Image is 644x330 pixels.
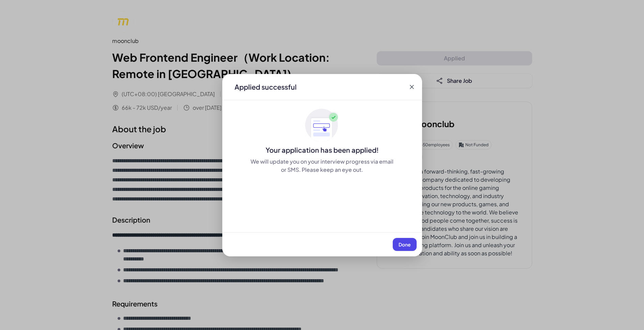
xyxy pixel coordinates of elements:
[222,145,422,155] div: Your application has been applied!
[250,157,395,174] div: We will update you on your interview progress via email or SMS. Please keep an eye out.
[235,82,297,92] div: Applied successful
[305,108,339,142] img: ApplyedMaskGroup3.svg
[399,241,411,247] span: Done
[393,238,417,251] button: Done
